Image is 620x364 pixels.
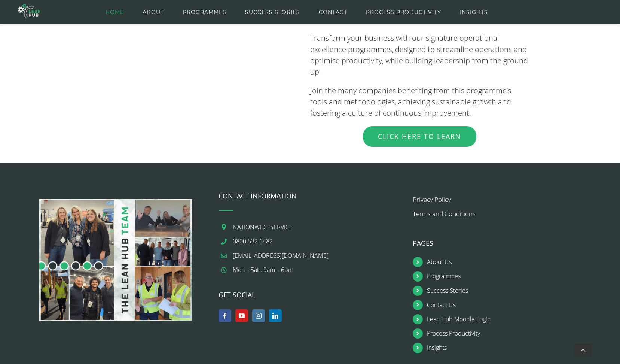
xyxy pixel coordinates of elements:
[363,126,476,147] a: Click Here to Learn
[413,195,451,204] a: Privacy Policy
[310,85,511,118] span: Join the many companies benefiting from this programme’s tools and methodologies, achieving susta...
[310,33,528,77] span: Transform your business with our signature operational excellence programmes, designed to streaml...
[378,132,461,141] span: Click Here to Learn
[427,314,596,324] a: Lean Hub Moodle Login
[233,251,401,261] a: [EMAIL_ADDRESS][DOMAIN_NAME]
[235,309,248,322] a: YouTube
[219,192,401,199] h4: CONTACT INFORMATION
[427,300,596,310] a: Contact Us
[427,328,596,339] a: Process Productivity
[252,309,265,322] a: Instagram
[91,28,300,154] iframe: We are The Lean Hub
[18,1,40,21] img: The Lean Hub | Optimising productivity with Lean Logo
[427,271,596,281] a: Programmes
[269,309,282,322] a: LinkedIn
[413,209,476,218] a: Terms and Conditions
[233,223,293,231] span: NATIONWIDE SERVICE
[427,257,596,267] a: About Us
[413,240,596,246] h4: PAGES
[233,265,401,275] div: Mon – Sat . 9am – 6pm
[427,286,596,296] a: Success Stories
[233,236,401,246] a: 0800 532 6482
[427,343,596,353] a: Insights
[219,309,231,322] a: Facebook
[219,291,401,298] h4: GET SOCIAL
